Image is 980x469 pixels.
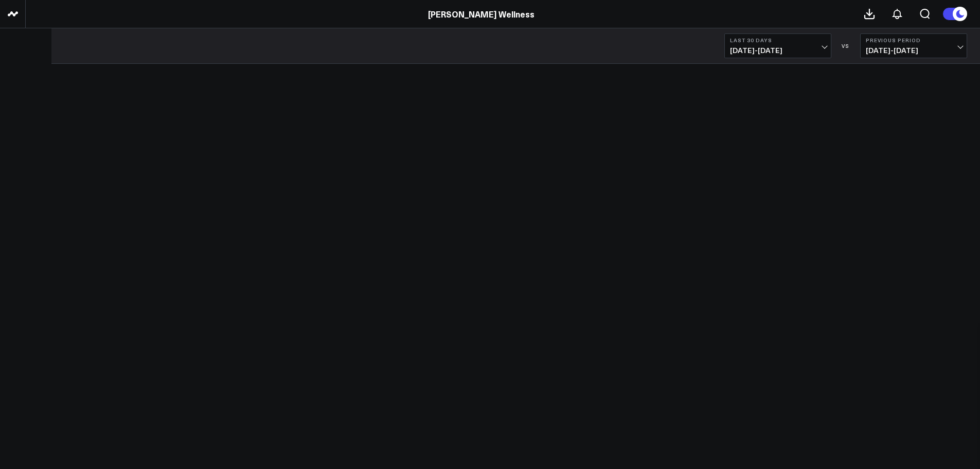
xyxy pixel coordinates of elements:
[730,37,826,43] b: Last 30 Days
[860,33,967,58] button: Previous Period[DATE]-[DATE]
[836,43,855,49] div: VS
[724,33,831,58] button: Last 30 Days[DATE]-[DATE]
[866,46,961,55] span: [DATE] - [DATE]
[866,37,961,43] b: Previous Period
[730,46,826,55] span: [DATE] - [DATE]
[428,8,534,20] a: [PERSON_NAME] Wellness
